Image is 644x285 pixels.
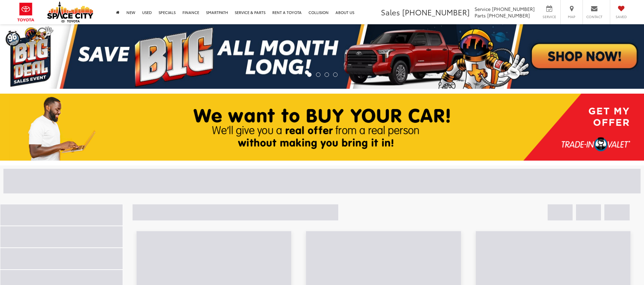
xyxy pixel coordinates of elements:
[475,5,491,12] span: Service
[614,14,629,19] span: Saved
[47,1,93,23] img: Space City Toyota
[487,12,530,19] span: [PHONE_NUMBER]
[586,14,602,19] span: Contact
[402,6,470,17] span: [PHONE_NUMBER]
[492,5,535,12] span: [PHONE_NUMBER]
[381,6,400,17] span: Sales
[542,14,557,19] span: Service
[564,14,579,19] span: Map
[475,12,486,19] span: Parts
